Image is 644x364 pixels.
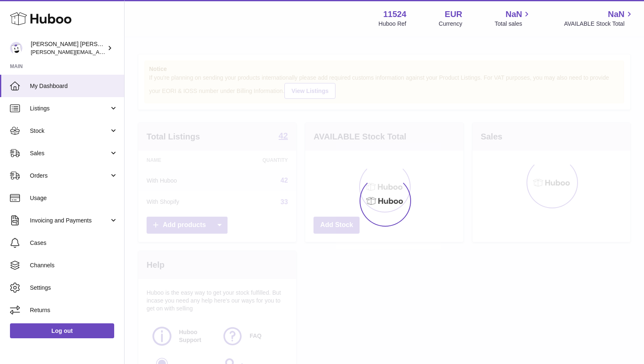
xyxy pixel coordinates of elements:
[564,20,634,28] span: AVAILABLE Stock Total
[383,9,406,20] strong: 11524
[30,127,109,135] span: Stock
[30,217,109,225] span: Invoicing and Payments
[495,20,531,28] span: Total sales
[379,20,406,28] div: Huboo Ref
[31,40,105,56] div: [PERSON_NAME] [PERSON_NAME]
[30,149,109,157] span: Sales
[30,284,118,292] span: Settings
[10,42,22,54] img: marie@teitv.com
[10,323,114,338] a: Log out
[30,82,118,90] span: My Dashboard
[30,194,118,202] span: Usage
[30,172,109,180] span: Orders
[30,261,118,269] span: Channels
[505,9,522,20] span: NaN
[445,9,462,20] strong: EUR
[608,9,624,20] span: NaN
[31,49,167,55] span: [PERSON_NAME][EMAIL_ADDRESS][DOMAIN_NAME]
[30,306,118,314] span: Returns
[30,105,109,112] span: Listings
[564,9,634,28] a: NaN AVAILABLE Stock Total
[439,20,463,28] div: Currency
[495,9,531,28] a: NaN Total sales
[30,239,118,247] span: Cases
